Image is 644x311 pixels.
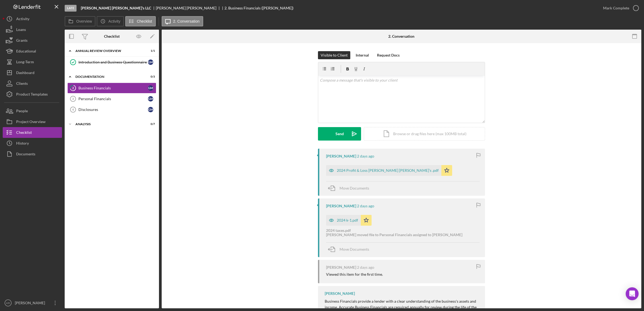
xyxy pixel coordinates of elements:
div: Analysis [75,123,141,126]
div: [PERSON_NAME] [326,154,356,158]
button: Documents [3,149,62,159]
button: Loans [3,24,62,35]
button: 2024 k-1.pdf [326,215,372,226]
button: Activity [3,13,62,24]
div: Mark Complete [603,3,629,13]
button: Activity [97,16,124,26]
button: Move Documents [326,181,375,195]
time: 2025-10-12 17:45 [357,204,374,208]
span: Move Documents [340,247,369,251]
span: Move Documents [340,186,369,190]
button: Grants [3,35,62,46]
button: Product Templates [3,89,62,100]
div: Long-Term [16,57,34,69]
time: 2025-10-12 17:42 [357,265,374,270]
button: Checklist [125,16,156,26]
button: History [3,138,62,149]
button: People [3,106,62,116]
div: Request Docs [377,51,400,59]
button: Visible to Client [318,51,350,59]
div: 0 / 7 [145,123,155,126]
a: 4DisclosuresGM [67,104,156,115]
button: Long-Term [3,57,62,67]
div: Open Intercom Messenger [626,287,639,300]
div: Checklist [16,127,32,139]
div: Late [65,5,77,12]
button: Send [318,127,361,141]
div: History [16,138,29,150]
div: 2024 Profit & Loss [PERSON_NAME] [PERSON_NAME]’s .pdf [337,168,439,173]
div: [PERSON_NAME] [PERSON_NAME] [156,6,221,10]
div: Checklist [104,34,120,39]
button: Internal [353,51,372,59]
div: [PERSON_NAME] [13,298,49,310]
button: Clients [3,78,62,89]
div: Personal Financials [78,97,148,101]
button: Mark Complete [598,3,641,13]
div: 2. Business Financials ([PERSON_NAME]) [224,6,293,10]
div: [PERSON_NAME] [326,204,356,208]
div: Grants [16,35,27,47]
div: G M [148,96,153,102]
b: [PERSON_NAME] [PERSON_NAME]'s LLC [81,6,151,10]
button: Dashboard [3,67,62,78]
label: 2. Conversation [173,19,200,23]
a: Introduction and Business QuestionnaireGM [67,57,156,68]
button: Move Documents [326,243,375,256]
button: Educational [3,46,62,57]
div: Loans [16,24,26,36]
div: Project Overview [16,116,46,128]
div: Disclosures [78,107,148,112]
div: Send [335,127,344,141]
div: 2. Conversation [388,34,414,39]
div: Product Templates [16,89,48,101]
div: Introduction and Business Questionnaire [78,60,148,64]
div: [PERSON_NAME] [326,265,356,270]
button: 2. Conversation [162,16,203,26]
div: 0 / 3 [145,75,155,78]
button: Checklist [3,127,62,138]
div: Documentation [75,75,141,78]
tspan: 3 [72,97,74,100]
button: 2024 Profit & Loss [PERSON_NAME] [PERSON_NAME]’s .pdf [326,165,452,176]
tspan: 2 [72,86,74,90]
button: Overview [65,16,95,26]
a: 2Business FinancialsGM [67,83,156,93]
text: KR [6,302,10,305]
div: Documents [16,149,35,161]
button: Project Overview [3,116,62,127]
div: G M [148,85,153,91]
div: Activity [16,13,29,26]
div: Business Financials [78,86,148,90]
div: 2024 taxes.pdf [326,228,462,233]
div: G M [148,107,153,112]
div: Annual Review Overview [75,49,141,53]
div: 1 / 1 [145,49,155,53]
label: Activity [108,19,120,23]
div: Viewed this item for the first time. [326,272,383,277]
label: Checklist [137,19,152,23]
div: Dashboard [16,67,34,79]
div: [PERSON_NAME] moved file to Personal Financials assigned to [PERSON_NAME] [326,233,462,237]
div: People [16,106,28,118]
div: G M [148,60,153,65]
div: [PERSON_NAME] [325,291,355,296]
label: Overview [76,19,92,23]
tspan: 4 [72,108,74,111]
button: Request Docs [374,51,402,59]
div: Visible to Client [321,51,348,59]
button: KR[PERSON_NAME] [3,298,62,308]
